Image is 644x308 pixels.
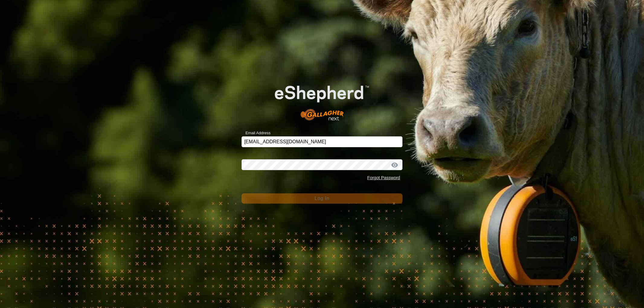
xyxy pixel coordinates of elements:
img: E-shepherd Logo [258,72,386,127]
label: Email Address [242,130,271,136]
span: Log In [315,196,329,201]
input: Email Address [242,136,402,147]
a: Forgot Password [367,175,400,180]
button: Log In [242,193,402,204]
